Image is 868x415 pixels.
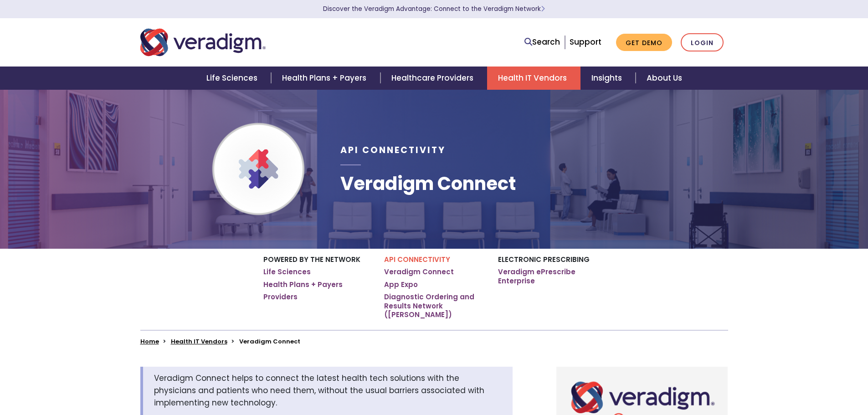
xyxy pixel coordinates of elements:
a: Get Demo [616,34,672,51]
a: Search [524,36,560,48]
a: Health IT Vendors [171,337,227,346]
a: Health Plans + Payers [263,280,343,289]
a: Veradigm Connect [384,267,454,277]
a: Home [140,337,159,346]
a: Providers [263,292,298,302]
a: About Us [636,67,693,90]
a: Health Plans + Payers [271,67,380,90]
a: Life Sciences [263,267,311,277]
img: Veradigm logo [140,27,266,57]
a: Discover the Veradigm Advantage: Connect to the Veradigm NetworkLearn More [323,5,545,13]
span: Learn More [541,5,545,13]
a: Insights [580,67,636,90]
h1: Veradigm Connect [340,173,516,195]
a: Diagnostic Ordering and Results Network ([PERSON_NAME]) [384,292,484,319]
a: Veradigm ePrescribe Enterprise [498,267,605,285]
span: API Connectivity [340,144,446,156]
a: Life Sciences [195,67,271,90]
span: Veradigm Connect helps to connect the latest health tech solutions with the physicians and patien... [154,373,484,408]
a: App Expo [384,280,418,289]
a: Support [570,36,601,47]
a: Health IT Vendors [487,67,580,90]
a: Healthcare Providers [380,67,487,90]
a: Login [681,33,724,52]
